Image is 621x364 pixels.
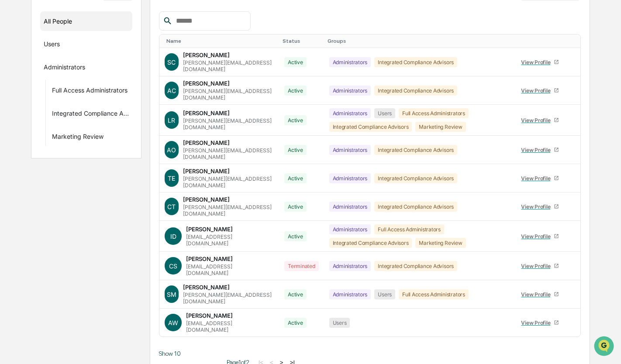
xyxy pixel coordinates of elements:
[517,200,563,213] a: View Profile
[521,87,554,94] div: View Profile
[44,14,129,28] div: All People
[517,259,563,273] a: View Profile
[183,284,230,291] div: [PERSON_NAME]
[148,69,159,80] button: Start new chat
[9,18,159,32] p: How can we help?
[517,84,563,97] a: View Profile
[159,350,220,357] div: Show 10
[329,289,371,299] div: Administrators
[183,204,274,217] div: [PERSON_NAME][EMAIL_ADDRESS][DOMAIN_NAME]
[183,196,230,203] div: [PERSON_NAME]
[167,58,176,66] span: SC
[30,76,110,82] div: We're available if you need us!
[284,231,307,241] div: Active
[329,202,371,212] div: Administrators
[284,145,307,155] div: Active
[284,289,307,299] div: Active
[374,173,457,183] div: Integrated Compliance Advisors
[329,238,412,248] div: Integrated Compliance Advisors
[169,262,177,270] span: CS
[521,291,554,298] div: View Profile
[183,147,274,160] div: [PERSON_NAME][EMAIL_ADDRESS][DOMAIN_NAME]
[521,263,554,269] div: View Profile
[329,173,371,183] div: Administrators
[517,230,563,243] a: View Profile
[9,127,16,134] div: 🔎
[284,115,307,125] div: Active
[374,289,395,299] div: Users
[284,86,307,96] div: Active
[17,127,55,135] span: Data Lookup
[517,113,563,127] a: View Profile
[167,146,176,154] span: AO
[5,106,60,122] a: 🖐️Preclearance
[521,203,554,210] div: View Profile
[166,38,276,44] div: Toggle SortBy
[284,57,307,67] div: Active
[168,117,175,124] span: LR
[87,148,106,155] span: Pylon
[186,320,274,333] div: [EMAIL_ADDRESS][DOMAIN_NAME]
[516,38,565,44] div: Toggle SortBy
[284,318,307,328] div: Active
[329,318,350,328] div: Users
[183,139,230,146] div: [PERSON_NAME]
[521,319,554,326] div: View Profile
[170,233,176,240] span: ID
[284,261,319,271] div: Terminated
[167,203,176,210] span: CT
[517,172,563,185] a: View Profile
[521,233,554,240] div: View Profile
[329,108,371,118] div: Administrators
[168,319,178,326] span: AW
[575,38,577,44] div: Toggle SortBy
[328,38,509,44] div: Toggle SortBy
[329,224,371,234] div: Administrators
[168,175,175,182] span: TE
[517,55,563,69] a: View Profile
[517,143,563,157] a: View Profile
[283,38,321,44] div: Toggle SortBy
[183,117,274,130] div: [PERSON_NAME][EMAIL_ADDRESS][DOMAIN_NAME]
[415,122,466,132] div: Marketing Review
[62,148,106,155] a: Powered byPylon
[44,40,60,51] div: Users
[183,168,230,175] div: [PERSON_NAME]
[183,52,230,58] div: [PERSON_NAME]
[183,292,274,305] div: [PERSON_NAME][EMAIL_ADDRESS][DOMAIN_NAME]
[284,173,307,183] div: Active
[9,111,16,118] div: 🖐️
[5,123,59,139] a: 🔎Data Lookup
[186,234,274,247] div: [EMAIL_ADDRESS][DOMAIN_NAME]
[183,80,230,87] div: [PERSON_NAME]
[374,86,457,96] div: Integrated Compliance Advisors
[186,255,233,262] div: [PERSON_NAME]
[52,133,103,143] div: Marketing Review
[415,238,466,248] div: Marketing Review
[284,202,307,212] div: Active
[517,288,563,301] a: View Profile
[183,88,274,101] div: [PERSON_NAME][EMAIL_ADDRESS][DOMAIN_NAME]
[374,202,457,212] div: Integrated Compliance Advisors
[72,110,108,119] span: Attestations
[521,147,554,153] div: View Profile
[374,108,395,118] div: Users
[521,117,554,124] div: View Profile
[63,111,70,118] div: 🗄️
[374,261,457,271] div: Integrated Compliance Advisors
[329,122,412,132] div: Integrated Compliance Advisors
[60,106,112,122] a: 🗄️Attestations
[186,312,233,319] div: [PERSON_NAME]
[399,289,469,299] div: Full Access Administrators
[329,261,371,271] div: Administrators
[329,145,371,155] div: Administrators
[167,87,176,94] span: AC
[186,263,274,276] div: [EMAIL_ADDRESS][DOMAIN_NAME]
[183,59,274,72] div: [PERSON_NAME][EMAIL_ADDRESS][DOMAIN_NAME]
[52,110,129,120] div: Integrated Compliance Advisors
[521,59,554,65] div: View Profile
[521,175,554,182] div: View Profile
[52,86,128,97] div: Full Access Administrators
[167,291,176,298] span: SM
